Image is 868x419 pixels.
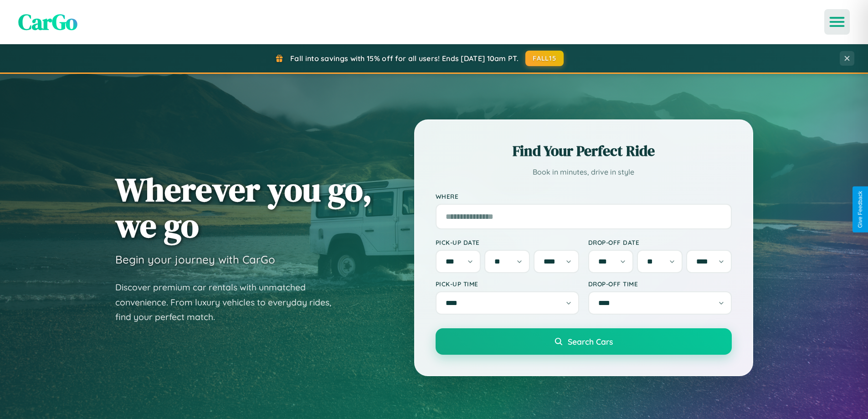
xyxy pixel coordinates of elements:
[436,280,579,288] label: Pick-up Time
[857,191,863,228] div: Give Feedback
[588,238,732,246] label: Drop-off Date
[115,280,343,325] p: Discover premium car rentals with unmatched convenience. From luxury vehicles to everyday rides, ...
[436,166,732,179] p: Book in minutes, drive in style
[588,280,732,288] label: Drop-off Time
[436,328,732,355] button: Search Cars
[115,253,275,266] h3: Begin your journey with CarGo
[115,171,372,243] h1: Wherever you go, we go
[18,7,77,37] span: CarGo
[568,336,613,347] span: Search Cars
[436,141,732,161] h2: Find Your Perfect Ride
[290,54,519,63] span: Fall into savings with 15% off for all users! Ends [DATE] 10am PT.
[824,9,850,35] button: Open menu
[436,192,732,200] label: Where
[525,51,564,66] button: FALL15
[436,238,579,246] label: Pick-up Date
